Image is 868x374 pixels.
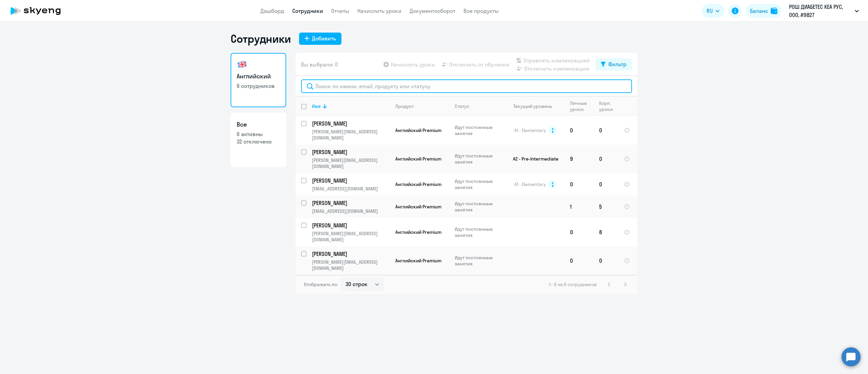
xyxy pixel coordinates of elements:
a: [PERSON_NAME] [312,120,390,127]
a: Начислить уроки [357,7,401,14]
td: 0 [565,218,594,246]
img: balance [771,7,777,14]
p: [PERSON_NAME] [312,120,389,127]
img: english [237,59,248,70]
td: 0 [565,173,594,195]
td: 0 [594,246,618,275]
td: 0 [565,246,594,275]
h1: Сотрудники [231,32,291,45]
td: 1 [565,195,594,218]
div: Продукт [395,103,414,109]
a: [PERSON_NAME] [312,222,390,229]
p: [PERSON_NAME] [312,199,389,207]
span: Английский Premium [395,127,441,133]
input: Поиск по имени, email, продукту или статусу [301,79,632,93]
div: Личные уроки [570,100,589,112]
p: [PERSON_NAME][EMAIL_ADDRESS][DOMAIN_NAME] [312,259,390,271]
span: A1 - Elementary [514,127,546,133]
div: Статус [455,103,469,109]
td: A2 - Pre-Intermediate [501,145,565,173]
td: 5 [594,195,618,218]
td: 9 [565,145,594,173]
button: РОШ ДИАБЕТЕС КЕА РУС, ООО, #9827 [786,3,862,19]
a: Отчеты [331,7,349,14]
td: 0 [594,145,618,173]
p: Идут постоянные занятия [455,255,501,267]
div: Имя [312,103,321,109]
a: Документооборот [410,7,455,14]
a: Сотрудники [292,7,323,14]
button: RU [702,4,724,18]
p: РОШ ДИАБЕТЕС КЕА РУС, ООО, #9827 [789,3,852,19]
a: Все продукты [463,7,499,14]
div: Имя [312,103,390,109]
p: 32 отключено [237,138,280,145]
p: [PERSON_NAME][EMAIL_ADDRESS][DOMAIN_NAME] [312,230,390,243]
p: [PERSON_NAME][EMAIL_ADDRESS][DOMAIN_NAME] [312,129,390,141]
div: Баланс [750,7,768,15]
button: Фильтр [595,58,632,71]
p: Идут постоянные занятия [455,201,501,213]
a: Все6 активны32 отключено [231,113,286,167]
span: Английский Premium [395,204,441,210]
span: 1 - 6 из 6 сотрудников [549,281,597,287]
td: 8 [594,218,618,246]
div: Продукт [395,103,449,109]
a: [PERSON_NAME] [312,148,390,156]
span: A1 - Elementary [514,181,546,187]
button: Добавить [299,33,341,45]
a: Английский6 сотрудников [231,53,286,107]
span: Вы выбрали: 0 [301,60,338,69]
p: Идут постоянные занятия [455,124,501,136]
p: [EMAIL_ADDRESS][DOMAIN_NAME] [312,186,390,192]
span: Английский Premium [395,156,441,162]
div: Статус [455,103,501,109]
td: 0 [594,173,618,195]
h3: Все [237,120,280,129]
p: [PERSON_NAME][EMAIL_ADDRESS][DOMAIN_NAME] [312,157,390,169]
button: Балансbalance [746,4,782,18]
div: Личные уроки [570,100,593,112]
td: 0 [565,116,594,145]
p: [PERSON_NAME] [312,250,389,258]
span: Отображать по: [304,281,338,287]
p: Идут постоянные занятия [455,226,501,238]
span: Английский Premium [395,181,441,187]
div: Текущий уровень [513,103,552,109]
td: 0 [594,116,618,145]
p: 6 сотрудников [237,82,280,90]
div: Фильтр [608,60,627,68]
div: Текущий уровень [507,103,564,109]
p: Идут постоянные занятия [455,178,501,190]
p: Идут постоянные занятия [455,153,501,165]
p: [EMAIL_ADDRESS][DOMAIN_NAME] [312,208,390,214]
span: Английский Premium [395,229,441,235]
div: Корп. уроки [599,100,618,112]
a: [PERSON_NAME] [312,199,390,207]
p: 6 активны [237,130,280,138]
div: Корп. уроки [599,100,614,112]
span: Английский Premium [395,258,441,264]
a: [PERSON_NAME] [312,250,390,258]
p: [PERSON_NAME] [312,148,389,156]
h3: Английский [237,72,280,81]
a: [PERSON_NAME] [312,177,390,184]
span: RU [707,7,713,15]
a: Дашборд [260,7,284,14]
p: [PERSON_NAME] [312,177,389,184]
p: [PERSON_NAME] [312,222,389,229]
div: Добавить [312,34,336,42]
